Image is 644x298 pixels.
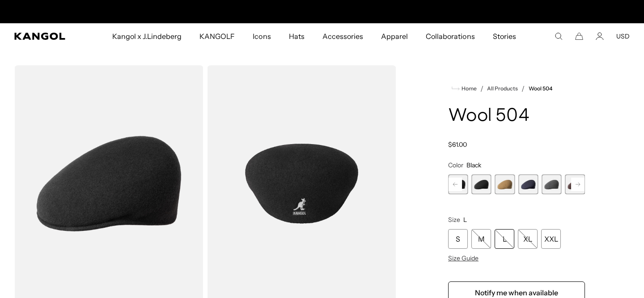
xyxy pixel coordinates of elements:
span: $61.00 [448,140,467,149]
div: 13 of 21 [542,175,561,194]
span: Kangol x J.Lindeberg [112,23,182,49]
summary: Search here [555,32,563,40]
a: Kangol [14,33,73,40]
div: 12 of 21 [518,175,538,194]
div: S [448,229,468,249]
a: Icons [244,23,280,49]
div: 14 of 21 [565,175,585,194]
label: Black [448,175,468,194]
span: Size [448,216,460,224]
label: Dark Blue [518,175,538,194]
span: Stories [493,23,516,49]
span: KANGOLF [199,23,235,49]
nav: breadcrumbs [448,83,585,94]
a: Collaborations [417,23,483,49]
li: / [477,83,483,94]
button: Cart [575,32,583,40]
div: 11 of 21 [495,175,515,194]
a: KANGOLF [191,23,244,49]
h1: Wool 504 [448,106,585,126]
div: Announcement [230,4,414,19]
a: Account [596,32,604,40]
a: Stories [484,23,525,49]
div: M [471,229,491,249]
span: Color [448,161,463,169]
a: Accessories [314,23,372,49]
button: USD [616,32,630,40]
a: Apparel [372,23,417,49]
span: L [463,216,467,224]
a: Hats [280,23,314,49]
div: 9 of 21 [448,175,468,194]
div: 10 of 21 [471,175,491,194]
div: L [495,229,514,249]
a: Wool 504 [529,85,552,92]
span: Icons [253,23,271,49]
label: Dark Flannel [542,175,561,194]
div: 2 of 2 [230,4,414,19]
label: Black/Gold [471,175,491,194]
span: Collaborations [426,23,475,49]
div: XXL [541,229,561,249]
span: Home [460,85,477,92]
span: Size Guide [448,254,479,262]
a: All Products [487,85,518,92]
a: Kangol x J.Lindeberg [103,23,191,49]
slideshow-component: Announcement bar [230,4,414,19]
span: Accessories [322,23,363,49]
span: Apparel [381,23,408,49]
a: Home [452,85,477,93]
label: Camel [495,175,515,194]
label: Espresso [565,175,585,194]
span: Black [466,161,481,169]
span: Hats [289,23,305,49]
li: / [518,83,525,94]
div: XL [518,229,538,249]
